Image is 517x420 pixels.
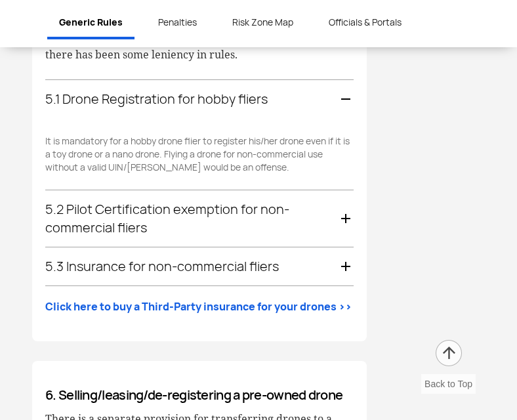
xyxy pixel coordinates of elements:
[45,387,354,403] h4: 6. Selling/leasing/de-registering a pre-owned drone
[45,247,354,285] div: 5.3 Insurance for non-commercial fliers
[434,339,463,367] img: ic_arrow-up.png
[421,374,476,394] div: Back to Top
[146,8,209,37] a: Penalties
[45,80,354,118] div: 5.1 Drone Registration for hobby fliers
[317,8,413,37] a: Officials & Portals
[45,299,352,315] a: Click here to buy a Third-Party insurance for your drones >>
[45,135,354,174] p: It is mandatory for a hobby drone flier to register his/her drone even if it is a toy drone or a ...
[47,8,134,39] a: Generic Rules
[45,190,354,247] div: 5.2 Pilot Certification exemption for non-commercial fliers
[220,8,305,37] a: Risk Zone Map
